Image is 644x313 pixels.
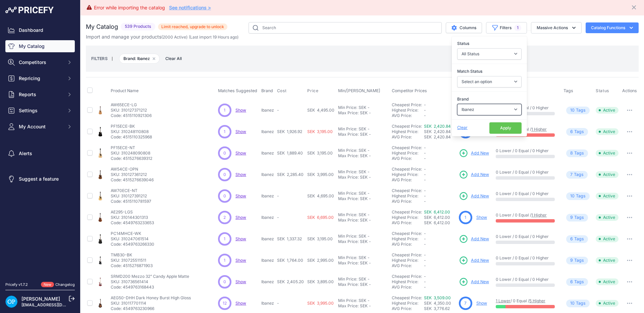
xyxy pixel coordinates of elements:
span: 6 [570,236,573,242]
span: 1 [465,214,466,221]
a: 5 Higher [529,298,545,303]
a: Dashboard [5,24,75,36]
span: Tag [566,257,588,264]
p: 0 Lower / 0 Equal / 0 Higher [496,234,557,239]
div: Min Price: [338,212,357,217]
span: - [424,199,426,204]
span: 6 [570,129,573,135]
div: Max Price: [338,110,359,116]
span: s [582,150,584,156]
span: Price [307,88,318,93]
span: My Account [19,123,63,130]
div: SEK [359,126,366,132]
div: SEK 6,412.00 [424,220,456,226]
span: 1 [224,129,225,135]
a: [EMAIL_ADDRESS][DOMAIN_NAME] [21,302,92,307]
span: - [424,177,426,182]
span: Limit reached, upgrade to unlock [158,23,227,30]
input: Search [249,22,442,34]
button: Apply [489,122,522,134]
span: 10 [570,107,575,114]
div: Highest Price: [392,236,424,242]
button: Close [631,3,639,11]
div: Max Price: [338,196,359,201]
span: - [424,113,426,118]
span: 1 [224,107,225,113]
span: - [424,193,426,198]
span: 7 [570,172,573,178]
div: Max Price: [338,239,359,244]
div: AVG Price: [392,177,424,183]
button: Columns [446,22,482,33]
span: Min/[PERSON_NAME] [338,88,380,93]
a: Cheapest Price: [392,167,422,172]
span: Actions [622,88,637,93]
a: [PERSON_NAME] [21,296,60,302]
div: - [368,175,371,180]
p: Import and manage your products [86,34,238,40]
span: Clear [457,125,468,130]
span: 0 [223,172,226,178]
div: Min Price: [338,276,357,282]
a: Alerts [5,147,75,160]
span: s [583,107,586,114]
span: (Last import 19 Hours ago) [189,35,238,40]
div: AVG Price: [392,199,424,204]
div: - [368,196,371,201]
a: Cheapest Price: [392,102,422,107]
span: 0 [223,150,226,156]
span: Tags [563,88,573,93]
div: SEK [359,169,366,175]
p: AW65ECE-LG [111,102,152,108]
span: s [582,257,584,264]
span: SEK 1,337.32 [277,236,302,241]
span: Settings [19,107,63,114]
div: SEK [359,148,366,153]
button: Status [596,88,610,93]
span: Competitor Prices [392,88,427,93]
span: - [424,102,426,107]
span: Matches Suggested [218,88,257,93]
p: SRMD200 Mezzo 32” Candy Apple Matte [111,274,189,279]
span: - [424,108,426,113]
a: Cheapest Price: [392,252,422,257]
div: Highest Price: [392,150,424,156]
span: 1 [514,24,521,31]
a: 1 Lower [496,298,511,303]
span: - [424,263,426,268]
a: Add New [459,148,489,158]
span: Reports [19,91,63,98]
p: 0 Lower / 0 Equal / [496,212,557,218]
a: Show [235,279,246,284]
p: AW54CE-OPN [111,167,154,172]
span: - [424,231,426,236]
a: Show [235,215,246,220]
span: Add New [471,279,489,285]
p: SKU: 310248110808 [111,129,152,134]
div: SEK [359,191,366,196]
a: Add New [459,234,489,244]
div: AVG Price: [392,242,424,247]
div: Min Price: [338,105,357,110]
p: 0 Lower / 0 Equal / 0 Higher [496,170,557,175]
a: Show [235,236,246,241]
a: Add New [459,170,489,179]
nav: Sidebar [5,24,75,274]
span: - [424,145,426,150]
span: SEK 2,420.84 [424,129,451,134]
a: 1 Higher [531,212,547,217]
span: Competitors [19,59,63,66]
p: AW70ECE-NT [111,188,151,193]
label: Match Status [457,68,522,75]
a: Show [235,301,246,306]
span: SEK 3,195.00 [307,236,333,241]
p: SKU: 310247061514 [111,236,154,242]
a: SEK 2,420.84 [424,124,451,129]
div: Min Price: [338,191,357,196]
span: SEK 4,695.00 [307,193,334,198]
span: 0 [223,193,226,199]
span: Show [235,108,246,113]
span: s [581,172,584,178]
p: SKU: 310127361212 [111,172,154,177]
